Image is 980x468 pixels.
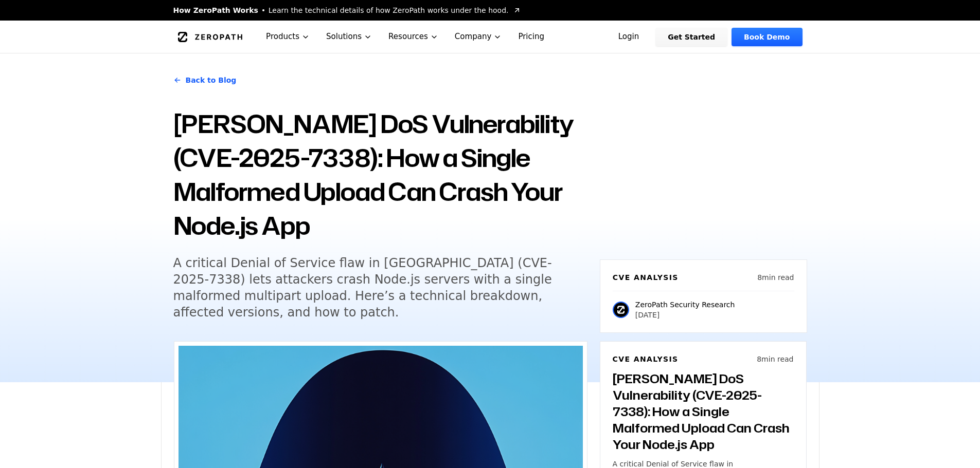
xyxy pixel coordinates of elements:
[258,21,318,53] button: Products
[269,5,509,15] span: Learn the technical details of how ZeroPath works under the hood.
[173,255,568,321] h5: A critical Denial of Service flaw in [GEOGRAPHIC_DATA] (CVE-2025-7338) lets attackers crash Node....
[173,5,258,15] span: How ZeroPath Works
[173,107,587,242] h1: [PERSON_NAME] DoS Vulnerability (CVE-2025-7338): How a Single Malformed Upload Can Crash Your Nod...
[757,354,793,364] p: 8 min read
[447,21,510,53] button: Company
[635,299,735,310] p: ZeroPath Security Research
[380,21,447,53] button: Resources
[510,21,553,53] a: Pricing
[173,5,521,15] a: How ZeroPath WorksLearn the technical details of how ZeroPath works under the hood.
[613,302,629,318] img: ZeroPath Security Research
[173,66,237,95] a: Back to Blog
[635,310,735,320] p: [DATE]
[655,28,727,46] a: Get Started
[318,21,380,53] button: Solutions
[757,272,794,283] p: 8 min read
[613,272,679,283] h6: CVE Analysis
[161,21,819,53] nav: Global
[732,28,802,46] a: Book Demo
[613,370,794,453] h3: [PERSON_NAME] DoS Vulnerability (CVE-2025-7338): How a Single Malformed Upload Can Crash Your Nod...
[613,354,679,364] h6: CVE Analysis
[606,28,652,46] a: Login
